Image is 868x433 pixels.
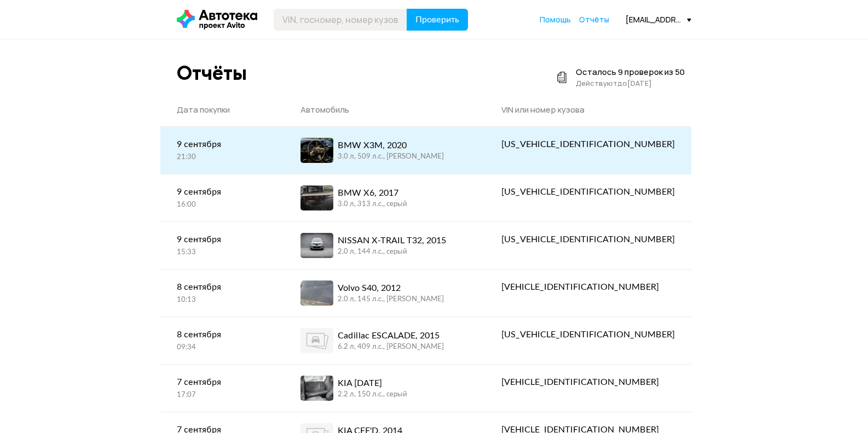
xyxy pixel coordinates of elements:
div: BMW X3M, 2020 [338,139,444,152]
div: 10:13 [177,295,268,305]
a: 9 сентября21:30 [160,127,284,173]
div: BMW X6, 2017 [338,186,407,200]
div: 2.0 л, 144 л.c., серый [338,247,446,257]
div: 2.0 л, 145 л.c., [PERSON_NAME] [338,295,444,305]
a: Отчёты [579,14,609,25]
a: Помощь [540,14,571,25]
span: Проверить [415,15,459,24]
div: 16:00 [177,200,268,210]
a: 9 сентября15:33 [160,222,284,268]
a: NISSAN X-TRAIL T32, 20152.0 л, 144 л.c., серый [284,222,485,269]
a: 7 сентября17:07 [160,365,284,411]
a: [US_VEHICLE_IDENTIFICATION_NUMBER] [485,222,691,257]
div: Volvo S40, 2012 [338,282,444,295]
a: BMW X3M, 20203.0 л, 509 л.c., [PERSON_NAME] [284,127,485,174]
a: [VEHICLE_IDENTIFICATION_NUMBER] [485,270,691,305]
a: Cadillac ESCALADE, 20156.2 л, 409 л.c., [PERSON_NAME] [284,317,485,364]
div: 8 сентября [177,328,268,341]
div: KIA [DATE] [338,377,407,390]
div: Автомобиль [300,104,468,115]
a: [US_VEHICLE_IDENTIFICATION_NUMBER] [485,317,691,352]
div: 9 сентября [177,233,268,246]
div: [VEHICLE_IDENTIFICATION_NUMBER] [501,280,675,294]
button: Проверить [407,9,468,31]
div: [EMAIL_ADDRESS][DOMAIN_NAME] [626,14,691,25]
div: 6.2 л, 409 л.c., [PERSON_NAME] [338,342,444,352]
div: Отчёты [177,61,247,85]
div: Дата покупки [177,104,268,115]
div: [US_VEHICLE_IDENTIFICATION_NUMBER] [501,138,675,151]
div: 15:33 [177,248,268,258]
div: NISSAN X-TRAIL T32, 2015 [338,234,446,247]
div: Действуют до [DATE] [576,78,685,89]
a: 8 сентября09:34 [160,317,284,364]
a: KIA [DATE]2.2 л, 150 л.c., серый [284,365,485,412]
div: 8 сентября [177,280,268,294]
div: 3.0 л, 509 л.c., [PERSON_NAME] [338,152,444,162]
div: 2.2 л, 150 л.c., серый [338,390,407,400]
div: 3.0 л, 313 л.c., серый [338,200,407,209]
div: 9 сентября [177,185,268,198]
div: 09:34 [177,343,268,353]
div: 21:30 [177,153,268,162]
div: Осталось 9 проверок из 50 [576,67,685,78]
div: 7 сентября [177,376,268,389]
a: BMW X6, 20173.0 л, 313 л.c., серый [284,174,485,221]
div: [US_VEHICLE_IDENTIFICATION_NUMBER] [501,185,675,198]
span: Помощь [540,14,571,25]
a: [US_VEHICLE_IDENTIFICATION_NUMBER] [485,127,691,162]
input: VIN, госномер, номер кузова [274,9,407,31]
span: Отчёты [579,14,609,25]
div: 9 сентября [177,138,268,151]
a: 8 сентября10:13 [160,270,284,316]
div: Cadillac ESCALADE, 2015 [338,329,444,342]
div: VIN или номер кузова [501,104,675,115]
a: 9 сентября16:00 [160,174,284,221]
div: [VEHICLE_IDENTIFICATION_NUMBER] [501,376,675,389]
a: Volvo S40, 20122.0 л, 145 л.c., [PERSON_NAME] [284,270,485,317]
a: [US_VEHICLE_IDENTIFICATION_NUMBER] [485,174,691,209]
div: 17:07 [177,390,268,400]
div: [US_VEHICLE_IDENTIFICATION_NUMBER] [501,328,675,341]
a: [VEHICLE_IDENTIFICATION_NUMBER] [485,365,691,400]
div: [US_VEHICLE_IDENTIFICATION_NUMBER] [501,233,675,246]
